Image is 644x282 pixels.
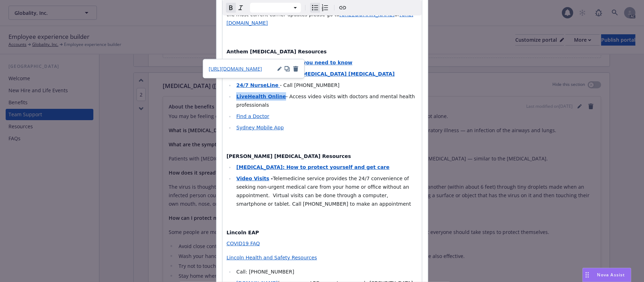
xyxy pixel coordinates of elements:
button: Remove bold [226,3,236,13]
span: - Access video visits with doctors and mental health professionals [236,94,416,108]
button: Numbered list [320,3,330,13]
a: [MEDICAL_DATA]: What you need to know [236,60,352,65]
a: [MEDICAL_DATA]: How to protect yourself and get care [236,164,389,170]
a: Video Visits [236,176,269,181]
span: [URL][DOMAIN_NAME] [209,65,262,72]
strong: - [271,176,273,181]
a: [URL][DOMAIN_NAME] [209,65,262,72]
a: Sydney Mobile App [236,125,284,130]
a: 24/7 NurseLine [236,82,280,88]
a: LiveHealth Online [236,94,286,99]
span: Nova Assist [597,272,625,278]
span: - Call [PHONE_NUMBER] [280,82,340,88]
a: Lincoln Health and Safety Resources [227,255,317,260]
span: Call: [PHONE_NUMBER] [236,269,294,275]
button: Block type [250,3,301,13]
a: COVID19 FAQ [227,241,260,246]
button: Nova Assist [582,268,631,282]
button: Italic [236,3,246,13]
strong: 24/7 NurseLine [236,82,278,88]
a: Important Facts about [MEDICAL_DATA] [MEDICAL_DATA] [236,71,395,77]
div: Drag to move [583,268,592,282]
strong: Lincoln EAP [227,230,259,235]
button: Create link [338,3,348,13]
strong: [PERSON_NAME] [MEDICAL_DATA] Resources [227,153,351,159]
span: Telemedicine service provides the 24/7 convenience of seeking non-urgent medical care from your h... [236,176,411,207]
button: Bulleted list [310,3,320,13]
a: Find a Doctor [236,113,269,119]
div: toggle group [310,3,330,13]
strong: Anthem [MEDICAL_DATA] Resources [227,49,327,54]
